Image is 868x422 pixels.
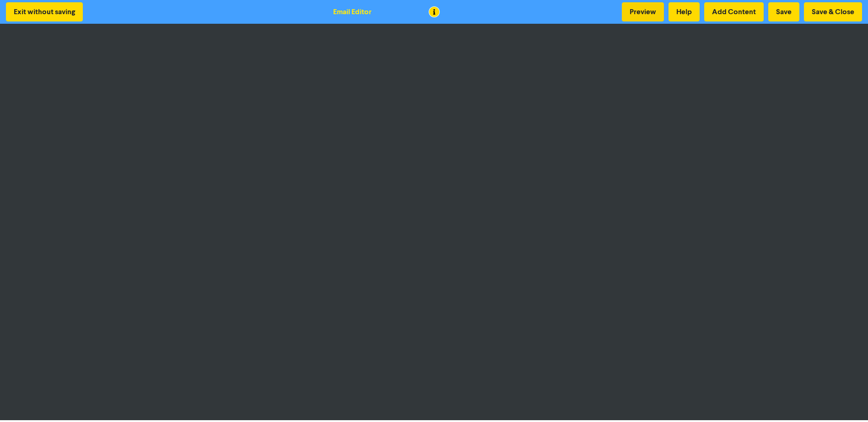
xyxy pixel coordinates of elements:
button: Preview [622,2,664,21]
button: Save & Close [804,2,862,21]
button: Exit without saving [6,2,83,21]
div: Email Editor [333,6,372,17]
button: Save [768,2,799,21]
button: Help [669,2,700,21]
button: Add Content [704,2,764,21]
